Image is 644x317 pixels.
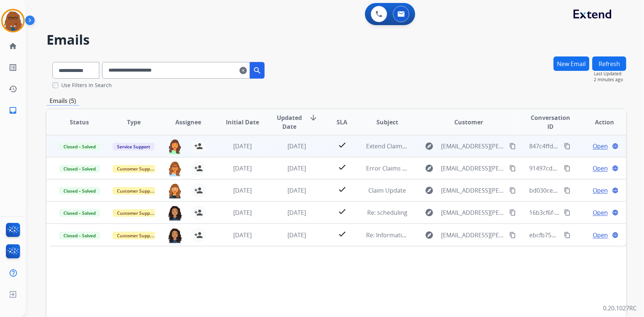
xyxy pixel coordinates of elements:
[594,71,626,77] span: Last Updated:
[59,232,100,240] span: Closed – Solved
[337,118,347,127] span: SLA
[59,143,100,151] span: Closed – Solved
[47,96,79,106] p: Emails (5)
[529,209,639,217] span: 16b3cf6f-608c-4b72-8886-a03f4ad5cdb0
[441,164,506,173] span: [EMAIL_ADDRESS][PERSON_NAME][DOMAIN_NAME]
[612,143,619,149] mat-icon: language
[612,187,619,194] mat-icon: language
[366,231,410,239] span: Re: Information
[441,208,506,217] span: [EMAIL_ADDRESS][PERSON_NAME][DOMAIN_NAME]
[529,231,637,239] span: ebcfb75d-c483-4b14-91ec-53c5fc542ccf
[338,163,347,172] mat-icon: check
[194,208,203,217] mat-icon: person_add
[338,141,347,149] mat-icon: check
[366,164,436,172] span: Error Claims not working
[441,142,506,151] span: [EMAIL_ADDRESS][PERSON_NAME][DOMAIN_NAME]
[529,186,640,194] span: bd030ce7-bf97-4b47-834c-87fc5cd1cc75
[168,228,182,243] img: agent-avatar
[47,32,626,47] h2: Emails
[175,118,201,127] span: Assignee
[3,10,23,31] img: avatar
[287,231,306,239] span: [DATE]
[61,82,112,89] label: Use Filters In Search
[529,142,639,150] span: 847c4ffd-0334-4fa8-94a9-d5ece041abe9
[194,186,203,195] mat-icon: person_add
[425,208,434,217] mat-icon: explore
[168,161,182,176] img: agent-avatar
[233,142,252,150] span: [DATE]
[287,186,306,194] span: [DATE]
[59,165,100,173] span: Closed – Solved
[276,113,303,131] span: Updated Date
[113,187,161,195] span: Customer Support
[113,209,161,217] span: Customer Support
[509,232,516,238] mat-icon: content_copy
[593,186,608,195] span: Open
[564,165,571,172] mat-icon: content_copy
[455,118,483,127] span: Customer
[168,205,182,221] img: agent-avatar
[593,208,608,217] span: Open
[287,209,306,217] span: [DATE]
[564,232,571,238] mat-icon: content_copy
[233,186,252,194] span: [DATE]
[509,209,516,216] mat-icon: content_copy
[168,183,182,199] img: agent-avatar
[287,164,306,172] span: [DATE]
[240,66,247,75] mat-icon: clear
[612,165,619,172] mat-icon: language
[366,142,425,150] span: Extend Claim Update
[529,164,640,172] span: 91497cd0-004f-4fbc-9d27-61c27514868c
[59,209,100,217] span: Closed – Solved
[8,106,17,115] mat-icon: inbox
[441,231,506,240] span: [EMAIL_ADDRESS][PERSON_NAME][DOMAIN_NAME]
[572,109,626,135] th: Action
[113,232,161,240] span: Customer Support
[338,207,347,216] mat-icon: check
[425,142,434,151] mat-icon: explore
[554,56,589,71] button: New Email
[425,231,434,240] mat-icon: explore
[612,209,619,216] mat-icon: language
[441,186,506,195] span: [EMAIL_ADDRESS][PERSON_NAME][DOMAIN_NAME]
[8,85,17,93] mat-icon: history
[367,209,407,217] span: Re: scheduling
[113,143,155,151] span: Service Support
[564,187,571,194] mat-icon: content_copy
[425,164,434,173] mat-icon: explore
[8,42,17,51] mat-icon: home
[194,231,203,240] mat-icon: person_add
[603,304,637,313] p: 0.20.1027RC
[509,187,516,194] mat-icon: content_copy
[59,187,100,195] span: Closed – Solved
[127,118,141,127] span: Type
[113,165,161,173] span: Customer Support
[369,186,406,194] span: Claim Update
[592,56,626,71] button: Refresh
[338,185,347,194] mat-icon: check
[338,230,347,238] mat-icon: check
[194,142,203,151] mat-icon: person_add
[425,186,434,195] mat-icon: explore
[509,143,516,149] mat-icon: content_copy
[309,113,318,122] mat-icon: arrow_downward
[287,142,306,150] span: [DATE]
[8,63,17,72] mat-icon: list_alt
[612,232,619,238] mat-icon: language
[529,113,571,131] span: Conversation ID
[509,165,516,172] mat-icon: content_copy
[564,143,571,149] mat-icon: content_copy
[194,164,203,173] mat-icon: person_add
[253,66,262,75] mat-icon: search
[593,164,608,173] span: Open
[226,118,259,127] span: Initial Date
[593,142,608,151] span: Open
[376,118,398,127] span: Subject
[168,139,182,154] img: agent-avatar
[233,164,252,172] span: [DATE]
[233,209,252,217] span: [DATE]
[564,209,571,216] mat-icon: content_copy
[594,77,626,83] span: 2 minutes ago
[70,118,89,127] span: Status
[233,231,252,239] span: [DATE]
